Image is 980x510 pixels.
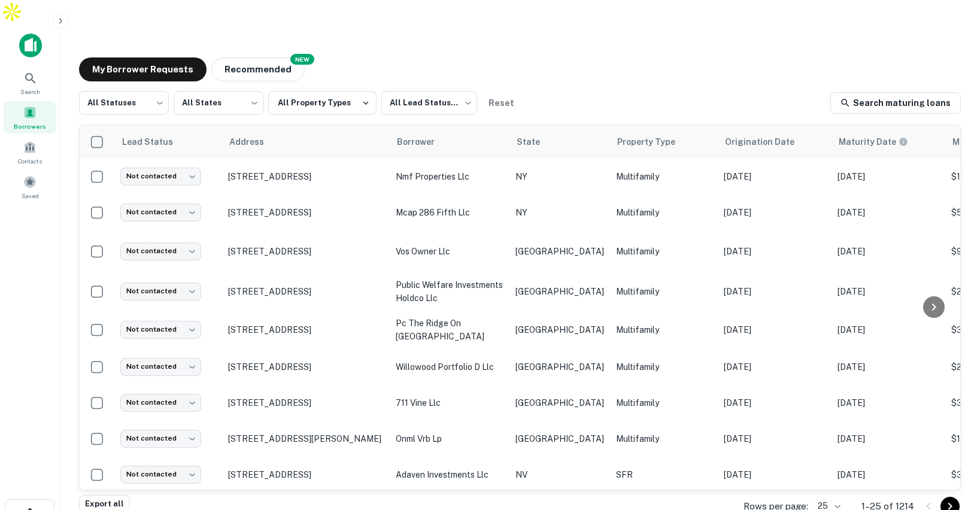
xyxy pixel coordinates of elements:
p: [DATE] [724,170,826,183]
p: nmf properties llc [396,170,503,183]
th: Property Type [610,125,718,159]
p: NY [515,170,604,183]
p: [DATE] [838,468,939,481]
p: willowood portfolio d llc [396,360,503,374]
p: [GEOGRAPHIC_DATA] [515,323,604,336]
p: Multifamily [616,396,712,409]
p: 711 vine llc [396,396,503,409]
span: Borrower [397,135,450,149]
p: [STREET_ADDRESS] [228,246,384,257]
p: [GEOGRAPHIC_DATA] [515,245,604,258]
h6: Maturity Date [839,135,896,148]
p: [DATE] [724,360,826,374]
span: Lead Status [122,135,189,149]
div: All Lead Statuses [381,87,477,119]
p: [DATE] [838,323,939,336]
button: Recommended [211,57,305,81]
p: [GEOGRAPHIC_DATA] [515,396,604,409]
span: Property Type [617,135,691,149]
p: [STREET_ADDRESS] [228,286,384,297]
p: [GEOGRAPHIC_DATA] [515,285,604,298]
div: Not contacted [120,283,201,300]
p: [GEOGRAPHIC_DATA] [515,360,604,374]
p: Multifamily [616,245,712,258]
th: Lead Status [114,125,222,159]
p: Multifamily [616,206,712,219]
p: [STREET_ADDRESS][PERSON_NAME] [228,433,384,444]
p: [DATE] [838,432,939,445]
p: [DATE] [724,285,826,298]
a: Contacts [4,136,56,168]
a: Borrowers [4,101,56,133]
p: public welfare investments holdco llc [396,278,503,305]
p: [DATE] [724,206,826,219]
p: NV [515,468,604,481]
p: [DATE] [838,360,939,374]
p: onml vrb lp [396,432,503,445]
div: Not contacted [120,204,201,221]
p: [DATE] [838,396,939,409]
span: Maturity dates displayed may be estimated. Please contact the lender for the most accurate maturi... [839,135,924,148]
p: vos owner llc [396,245,503,258]
button: All Property Types [268,91,377,115]
p: [DATE] [838,170,939,183]
span: State [517,135,556,149]
span: Origination Date [725,135,810,149]
p: [DATE] [838,285,939,298]
span: Contacts [18,156,42,166]
p: [DATE] [724,245,826,258]
div: Not contacted [120,321,201,338]
div: Not contacted [120,358,201,375]
p: [STREET_ADDRESS] [228,469,384,480]
div: NEW [290,54,314,65]
div: Maturity dates displayed may be estimated. Please contact the lender for the most accurate maturi... [839,135,908,148]
a: Saved [4,171,56,203]
p: [DATE] [724,432,826,445]
p: [STREET_ADDRESS] [228,171,384,182]
iframe: Chat Widget [920,414,980,472]
img: capitalize-icon.png [19,34,42,57]
p: Multifamily [616,323,712,336]
p: adaven investments llc [396,468,503,481]
span: Borrowers [14,122,46,131]
a: Search maturing loans [830,92,961,114]
p: [DATE] [838,245,939,258]
th: Maturity dates displayed may be estimated. Please contact the lender for the most accurate maturi... [832,125,945,159]
p: [STREET_ADDRESS] [228,324,384,335]
p: mcap 286 fifth llc [396,206,503,219]
button: Reset [482,91,520,115]
div: Not contacted [120,430,201,447]
span: Address [229,135,280,149]
div: Not contacted [120,168,201,185]
p: SFR [616,468,712,481]
p: [STREET_ADDRESS] [228,397,384,408]
div: Not contacted [120,394,201,411]
span: Saved [22,191,39,201]
p: NY [515,206,604,219]
p: [DATE] [838,206,939,219]
div: All Statuses [79,87,169,119]
div: All States [174,87,263,119]
p: [GEOGRAPHIC_DATA] [515,432,604,445]
th: Address [222,125,390,159]
div: Not contacted [120,466,201,483]
a: Search [4,66,56,99]
p: Multifamily [616,285,712,298]
div: Not contacted [120,242,201,260]
th: State [509,125,610,159]
span: Search [20,87,40,96]
th: Borrower [390,125,509,159]
p: [STREET_ADDRESS] [228,207,384,218]
button: My Borrower Requests [79,57,207,81]
p: pc the ridge on [GEOGRAPHIC_DATA] [396,317,503,343]
p: Multifamily [616,432,712,445]
th: Origination Date [718,125,832,159]
p: Multifamily [616,170,712,183]
p: Multifamily [616,360,712,374]
p: [STREET_ADDRESS] [228,362,384,372]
